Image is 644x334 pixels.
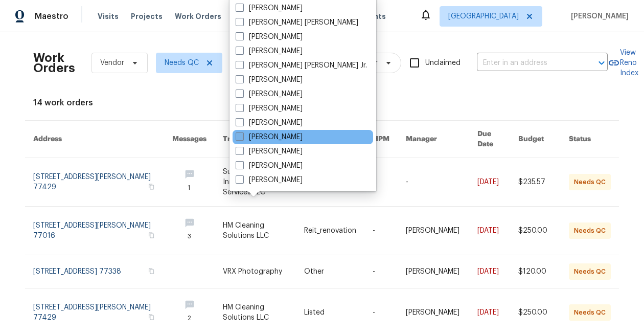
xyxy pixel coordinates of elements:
[296,255,364,288] td: Other
[398,207,469,255] td: [PERSON_NAME]
[448,11,519,21] span: [GEOGRAPHIC_DATA]
[236,175,303,185] label: [PERSON_NAME]
[398,255,469,288] td: [PERSON_NAME]
[25,121,164,158] th: Address
[567,11,629,21] span: [PERSON_NAME]
[236,132,303,142] label: [PERSON_NAME]
[215,121,296,158] th: Trade Partner
[100,58,124,68] span: Vendor
[35,11,68,21] span: Maestro
[215,158,296,207] td: Surface Innovations Services LLC
[164,121,215,158] th: Messages
[236,118,303,128] label: [PERSON_NAME]
[236,60,367,71] label: [PERSON_NAME] [PERSON_NAME] Jr.
[236,146,303,157] label: [PERSON_NAME]
[236,89,303,99] label: [PERSON_NAME]
[236,32,303,42] label: [PERSON_NAME]
[236,103,303,114] label: [PERSON_NAME]
[98,11,119,21] span: Visits
[236,3,303,13] label: [PERSON_NAME]
[33,98,611,108] div: 14 work orders
[364,121,398,158] th: HPM
[469,121,510,158] th: Due Date
[165,58,199,68] span: Needs QC
[236,161,303,171] label: [PERSON_NAME]
[398,158,469,207] td: -
[364,255,398,288] td: -
[33,53,75,73] h2: Work Orders
[561,121,619,158] th: Status
[398,121,469,158] th: Manager
[608,48,638,78] a: View Reno Index
[175,11,221,21] span: Work Orders
[215,255,296,288] td: VRX Photography
[425,58,461,69] span: Unclaimed
[364,207,398,255] td: -
[510,121,561,158] th: Budget
[236,75,303,85] label: [PERSON_NAME]
[147,231,156,240] button: Copy Address
[215,207,296,255] td: HM Cleaning Solutions LLC
[236,17,358,28] label: [PERSON_NAME] [PERSON_NAME]
[364,158,398,207] td: -
[236,46,303,56] label: [PERSON_NAME]
[594,56,609,70] button: Open
[147,266,156,276] button: Copy Address
[147,313,156,322] button: Copy Address
[296,207,364,255] td: Reit_renovation
[131,11,163,21] span: Projects
[147,182,156,191] button: Copy Address
[477,55,579,71] input: Enter in an address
